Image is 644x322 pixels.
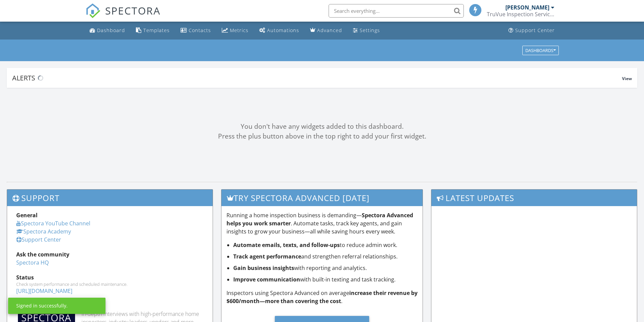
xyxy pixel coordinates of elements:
[7,122,637,131] div: You don't have any widgets added to this dashboard.
[226,211,418,236] p: Running a home inspection business is demanding— . Automate tasks, track key agents, and gain ins...
[267,27,299,33] div: Automations
[329,4,464,18] input: Search everything...
[16,302,204,310] div: Industry Knowledge
[525,48,556,53] div: Dashboards
[226,289,418,305] strong: increase their revenue by $600/month—more than covering the cost
[16,220,90,227] a: Spectora YouTube Channel
[522,46,559,55] button: Dashboards
[16,236,61,243] a: Support Center
[233,241,418,249] li: to reduce admin work.
[7,131,637,141] div: Press the plus button above in the top right to add your first widget.
[226,289,418,305] p: Inspectors using Spectora Advanced on average .
[431,190,637,206] h3: Latest Updates
[16,259,49,266] a: Spectora HQ
[219,24,251,37] a: Metrics
[87,24,128,37] a: Dashboard
[97,27,125,33] div: Dashboard
[515,27,555,33] div: Support Center
[16,212,38,219] strong: General
[233,252,418,261] li: and strengthen referral relationships.
[233,241,340,249] strong: Automate emails, texts, and follow-ups
[487,11,554,18] div: TruVue Inspection Services
[143,27,170,33] div: Templates
[350,24,383,37] a: Settings
[16,281,204,287] div: Check system performance and scheduled maintenance.
[233,264,294,272] strong: Gain business insights
[105,3,161,18] span: SPECTORA
[506,24,557,37] a: Support Center
[16,273,204,281] div: Status
[233,253,301,260] strong: Track agent performance
[16,228,71,235] a: Spectora Academy
[307,24,345,37] a: Advanced
[505,4,549,11] div: [PERSON_NAME]
[86,9,161,23] a: SPECTORA
[12,73,622,82] div: Alerts
[189,27,211,33] div: Contacts
[233,264,418,272] li: with reporting and analytics.
[221,190,423,206] h3: Try spectora advanced [DATE]
[133,24,172,37] a: Templates
[178,24,214,37] a: Contacts
[16,250,204,258] div: Ask the community
[16,287,72,295] a: [URL][DOMAIN_NAME]
[86,3,100,18] img: The Best Home Inspection Software - Spectora
[317,27,342,33] div: Advanced
[7,190,213,206] h3: Support
[16,302,68,309] div: Signed in successfully.
[230,27,248,33] div: Metrics
[360,27,380,33] div: Settings
[233,275,418,283] li: with built-in texting and task tracking.
[226,212,413,227] strong: Spectora Advanced helps you work smarter
[233,276,300,283] strong: Improve communication
[257,24,302,37] a: Automations (Basic)
[622,76,632,81] span: View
